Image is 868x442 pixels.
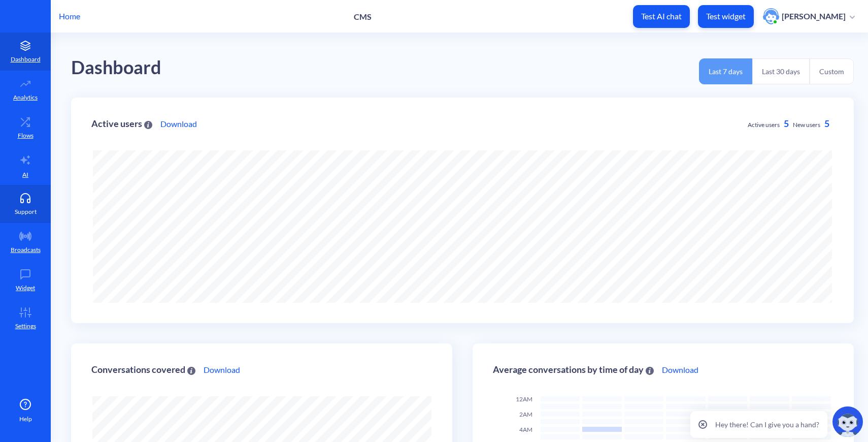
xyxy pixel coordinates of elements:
p: Dashboard [11,55,41,64]
span: Help [19,415,32,424]
p: Flows [18,131,34,140]
button: Last 7 days [699,58,752,84]
p: Broadcasts [11,245,41,255]
div: Dashboard [71,53,161,82]
img: user photo [763,8,779,24]
span: 12AM [516,395,532,403]
p: Hey there! Can I give you a hand? [715,419,819,430]
p: CMS [354,12,372,21]
p: Widget [16,283,35,293]
p: Settings [15,322,36,331]
a: Download [160,118,197,130]
button: Last 30 days [752,58,810,84]
a: Download [204,364,240,376]
p: Test AI chat [641,11,682,21]
div: Average conversations by time of day [493,365,654,374]
div: Active users [91,119,152,129]
p: Analytics [13,93,38,102]
p: Support [15,207,37,216]
span: 5 [784,118,789,129]
a: Download [662,364,698,376]
p: Test widget [706,11,746,21]
button: Custom [810,58,854,84]
p: AI [22,170,28,179]
span: 2AM [519,411,532,418]
button: Test AI chat [633,5,690,28]
button: Test widget [698,5,754,28]
span: 5 [824,118,829,129]
span: New users [793,121,820,129]
p: Home [59,10,80,22]
span: Active users [748,121,780,129]
div: Conversations covered [91,365,195,374]
p: [PERSON_NAME] [782,11,846,22]
img: copilot-icon.svg [832,406,863,437]
button: user photo[PERSON_NAME] [758,7,860,25]
span: 4AM [519,426,532,433]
